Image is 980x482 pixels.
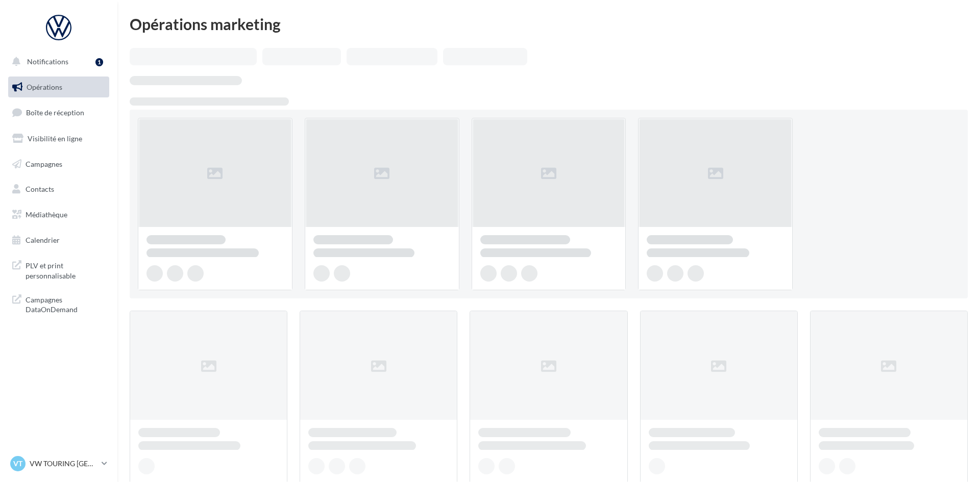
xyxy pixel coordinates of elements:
[6,128,111,149] a: Visibilité en ligne
[6,289,111,319] a: Campagnes DataOnDemand
[26,236,60,244] span: Calendrier
[6,154,111,175] a: Campagnes
[28,134,82,143] span: Visibilité en ligne
[6,102,111,123] a: Boîte de réception
[26,293,105,315] span: Campagnes DataOnDemand
[13,459,22,469] span: VT
[27,57,68,66] span: Notifications
[6,255,111,285] a: PLV et print personnalisable
[27,83,62,91] span: Opérations
[26,159,62,168] span: Campagnes
[6,179,111,200] a: Contacts
[26,108,84,117] span: Boîte de réception
[30,459,97,469] p: VW TOURING [GEOGRAPHIC_DATA] VALENTINE
[26,210,67,219] span: Médiathèque
[26,259,105,281] span: PLV et print personnalisable
[6,51,107,72] button: Notifications 1
[26,185,54,193] span: Contacts
[6,204,111,225] a: Médiathèque
[8,454,109,473] a: VT VW TOURING [GEOGRAPHIC_DATA] VALENTINE
[95,58,103,66] div: 1
[130,16,968,32] div: Opérations marketing
[6,230,111,251] a: Calendrier
[6,77,111,98] a: Opérations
